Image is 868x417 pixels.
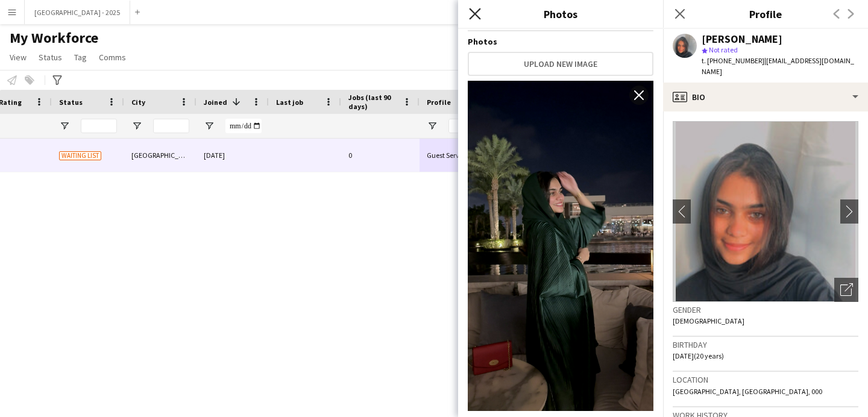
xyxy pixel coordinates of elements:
h3: Location [673,374,858,385]
span: [DATE] (20 years) [673,351,724,360]
span: View [10,52,27,63]
span: Profile [427,98,451,107]
input: Profile Filter Input [448,119,489,133]
button: Open Filter Menu [204,121,215,131]
span: City [131,98,145,107]
div: [PERSON_NAME] [702,34,782,45]
button: [GEOGRAPHIC_DATA] - 2025 [25,1,130,24]
input: Status Filter Input [81,119,117,133]
div: Guest Services Team [420,139,497,172]
button: Upload new image [468,52,653,76]
div: 0 [341,139,420,172]
input: City Filter Input [153,119,189,133]
button: Open Filter Menu [131,121,142,131]
div: [GEOGRAPHIC_DATA] [124,139,197,172]
span: Tag [74,52,87,63]
a: Tag [69,49,92,65]
input: Joined Filter Input [225,119,262,133]
span: [DEMOGRAPHIC_DATA] [673,316,744,325]
span: Status [59,98,83,107]
h3: Gender [673,304,858,315]
span: t. [PHONE_NUMBER] [702,56,764,65]
a: Comms [94,49,131,65]
span: Jobs (last 90 days) [348,93,398,111]
img: Crew avatar or photo [673,121,858,302]
button: Open Filter Menu [427,121,438,131]
span: Comms [99,52,126,63]
span: [GEOGRAPHIC_DATA], [GEOGRAPHIC_DATA], 000 [673,387,822,396]
span: Status [39,52,62,63]
h3: Profile [663,6,868,22]
a: Status [34,49,67,65]
button: Open Filter Menu [59,121,70,131]
span: Last job [276,98,303,107]
span: Waiting list [59,151,101,160]
img: Crew photo 1116050 [468,81,653,411]
span: Not rated [709,45,738,54]
span: Joined [204,98,227,107]
span: | [EMAIL_ADDRESS][DOMAIN_NAME] [702,56,854,76]
div: [DATE] [197,139,269,172]
span: My Workforce [10,29,98,47]
h3: Photos [458,6,663,22]
div: Bio [663,83,868,111]
div: Open photos pop-in [834,278,858,302]
a: View [5,49,31,65]
h3: Birthday [673,339,858,350]
app-action-btn: Advanced filters [50,73,64,87]
h4: Photos [468,36,653,47]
